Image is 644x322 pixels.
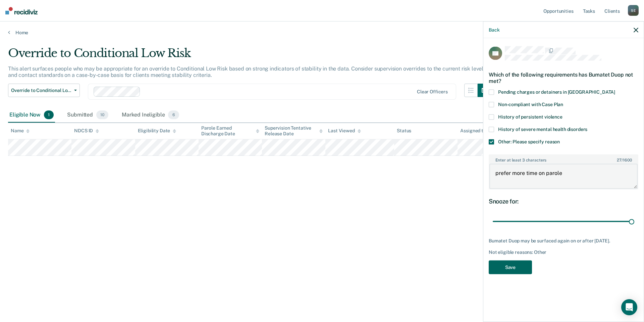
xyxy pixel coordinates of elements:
div: Eligible Now [8,108,55,123]
a: Home [8,30,636,36]
img: Recidiviz [5,7,38,14]
span: / 1600 [617,157,632,162]
div: Open Intercom Messenger [621,299,637,315]
div: Not eligible reasons: Other [489,249,638,255]
span: 1 [44,110,54,119]
span: Other: Please specify reason [498,139,560,144]
textarea: prefer more time on parole [489,164,638,189]
div: Override to Conditional Low Risk [8,46,491,65]
label: Enter at least 3 characters [489,155,638,162]
div: Submitted [66,108,110,123]
div: Assigned to [460,128,492,134]
div: Snooze for: [489,197,638,205]
span: History of severe mental health disorders [498,126,587,132]
p: This alert surfaces people who may be appropriate for an override to Conditional Low Risk based o... [8,65,486,78]
span: 6 [168,110,179,119]
div: Bumatet Duop may be surfaced again on or after [DATE]. [489,238,638,244]
span: 10 [96,110,108,119]
div: NDCS ID [74,128,99,134]
div: Which of the following requirements has Bumatet Duop not met? [489,66,638,89]
div: Eligibility Date [138,128,176,134]
div: Parole Earned Discharge Date [201,125,259,137]
span: Pending charges or detainers in [GEOGRAPHIC_DATA] [498,89,615,94]
span: 27 [617,157,622,162]
span: Override to Conditional Low Risk [11,88,71,93]
button: Save [489,260,532,274]
div: Last Viewed [328,128,361,134]
div: Name [11,128,30,134]
div: Marked Ineligible [120,108,180,123]
div: S E [628,5,639,16]
div: Supervision Tentative Release Date [265,125,323,137]
button: Back [489,27,499,33]
span: History of persistent violence [498,114,562,119]
div: Status [397,128,411,134]
span: Non-compliant with Case Plan [498,101,563,107]
div: Clear officers [417,89,448,95]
